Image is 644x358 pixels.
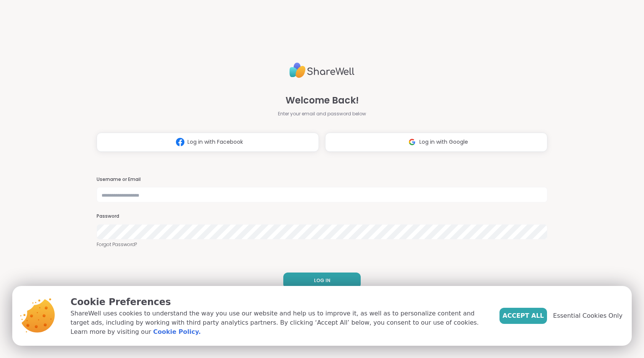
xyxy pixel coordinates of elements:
span: LOG IN [314,277,330,284]
img: ShareWell Logo [289,59,355,81]
button: Log in with Google [325,133,547,152]
button: LOG IN [283,273,361,289]
h3: Password [97,213,547,220]
img: ShareWell Logomark [173,135,187,149]
p: ShareWell uses cookies to understand the way you use our website and help us to improve it, as we... [71,309,487,337]
a: Cookie Policy. [153,327,200,337]
a: Forgot Password? [97,241,547,248]
button: Log in with Facebook [97,133,319,152]
img: ShareWell Logomark [405,135,419,149]
button: Accept All [499,308,547,324]
span: Enter your email and password below [278,110,366,117]
span: Essential Cookies Only [553,311,623,320]
p: Cookie Preferences [71,295,487,309]
span: Welcome Back! [286,94,359,107]
h3: Username or Email [97,176,547,183]
span: Log in with Facebook [187,138,243,146]
span: Accept All [503,311,544,320]
span: Log in with Google [419,138,468,146]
